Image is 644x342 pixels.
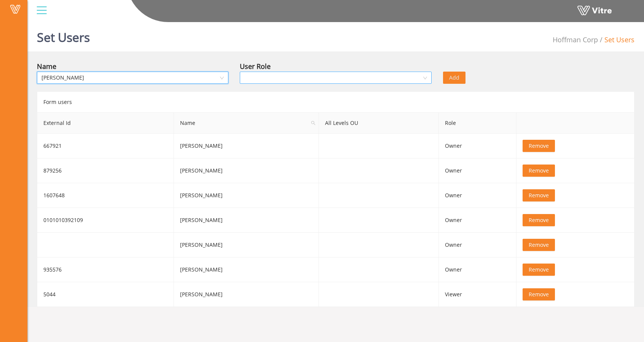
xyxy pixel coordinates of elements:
[443,72,465,84] button: Add
[174,134,319,158] td: [PERSON_NAME]
[529,290,549,299] span: Remove
[439,113,517,134] th: Role
[311,121,316,125] span: search
[174,282,319,307] td: [PERSON_NAME]
[598,34,634,45] li: Set Users
[37,61,56,72] div: Name
[445,291,462,298] span: Viewer
[43,142,62,149] span: 667921
[43,216,83,224] span: 0101010392109
[523,239,555,251] button: Remove
[240,61,271,72] div: User Role
[41,72,224,83] span: Thomas Foote
[523,264,555,276] button: Remove
[174,158,319,183] td: [PERSON_NAME]
[523,189,555,201] button: Remove
[43,167,62,174] span: 879256
[43,266,62,273] span: 935576
[445,266,462,273] span: Owner
[529,216,549,224] span: Remove
[174,257,319,282] td: [PERSON_NAME]
[523,288,555,300] button: Remove
[37,91,634,112] div: Form users
[43,291,56,298] span: 5044
[445,216,462,224] span: Owner
[523,165,555,177] button: Remove
[523,214,555,226] button: Remove
[174,183,319,208] td: [PERSON_NAME]
[445,192,462,199] span: Owner
[445,167,462,174] span: Owner
[445,142,462,149] span: Owner
[37,113,174,134] th: External Id
[174,113,318,133] span: Name
[529,191,549,200] span: Remove
[529,142,549,150] span: Remove
[37,19,90,51] h1: Set Users
[529,166,549,175] span: Remove
[523,140,555,152] button: Remove
[529,265,549,274] span: Remove
[529,241,549,249] span: Remove
[43,192,65,199] span: 1607648
[553,35,598,44] span: 210
[445,241,462,248] span: Owner
[319,113,439,134] th: All Levels OU
[174,208,319,233] td: [PERSON_NAME]
[174,233,319,257] td: [PERSON_NAME]
[308,113,319,133] span: search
